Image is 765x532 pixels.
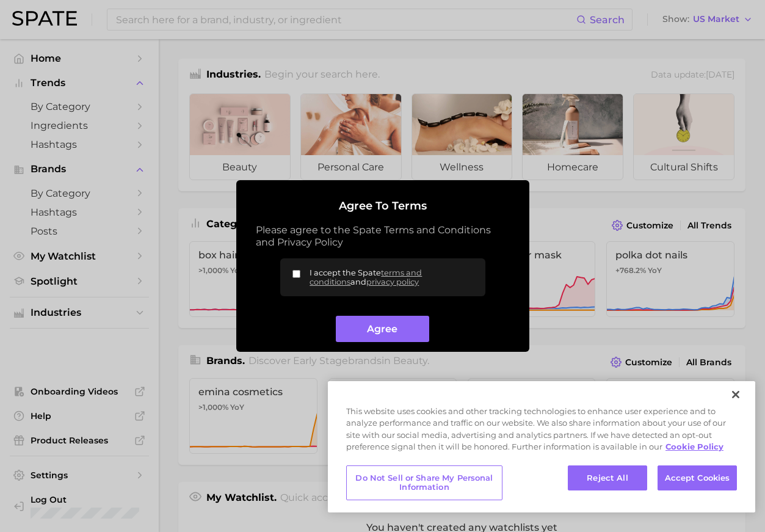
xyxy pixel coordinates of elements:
button: Reject All [568,465,647,491]
div: This website uses cookies and other tracking technologies to enhance user experience and to analy... [328,406,755,459]
input: I accept the Spateterms and conditionsandprivacy policy [292,270,300,278]
h2: Agree to Terms [256,200,510,213]
a: privacy policy [366,277,419,286]
p: Please agree to the Spate Terms and Conditions and Privacy Policy [256,224,510,249]
div: Privacy [328,381,755,512]
button: Agree [336,316,429,342]
a: More information about your privacy, opens in a new tab [665,442,723,451]
button: Close [722,381,749,408]
button: Accept Cookies [658,465,737,491]
a: terms and conditions [310,268,422,286]
button: Do Not Sell or Share My Personal Information, Opens the preference center dialog [346,465,502,500]
span: I accept the Spate and [310,268,475,286]
div: Cookie banner [328,381,755,512]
